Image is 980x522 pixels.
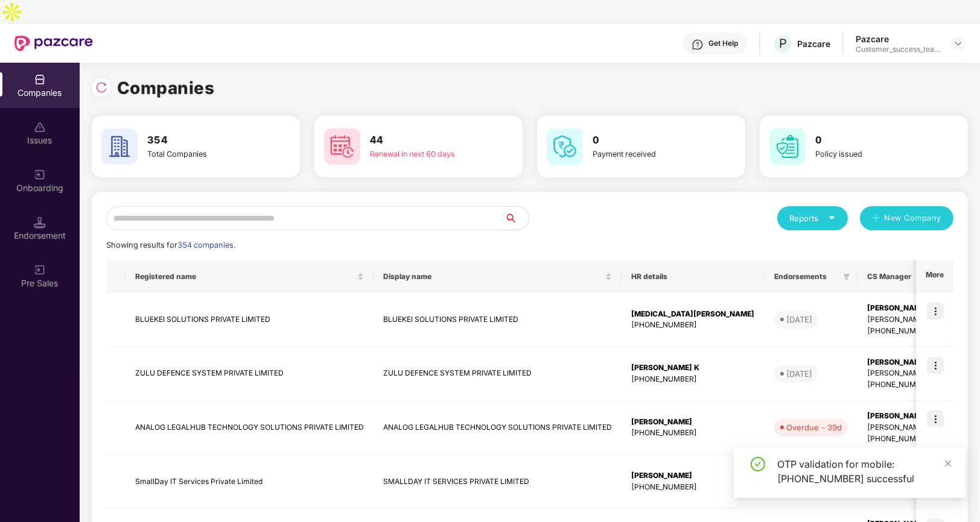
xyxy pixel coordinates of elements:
h1: Companies [117,75,215,101]
td: ZULU DEFENCE SYSTEM PRIVATE LIMITED [374,347,622,401]
th: Registered name [126,260,374,293]
img: svg+xml;base64,PHN2ZyBpZD0iSGVscC0zMngzMiIgeG1sbnM9Imh0dHA6Ly93d3cudzMub3JnLzIwMDAvc3ZnIiB3aWR0aD... [692,39,704,51]
div: Overdue - 39d [786,421,842,433]
th: Display name [374,260,622,293]
span: 354 companies. [177,241,235,250]
img: svg+xml;base64,PHN2ZyB4bWxucz0iaHR0cDovL3d3dy53My5vcmcvMjAwMC9zdmciIHdpZHRoPSI2MCIgaGVpZ2h0PSI2MC... [547,128,583,165]
img: New Pazcare Logo [14,36,93,51]
h3: 0 [815,133,938,148]
img: svg+xml;base64,PHN2ZyB4bWxucz0iaHR0cDovL3d3dy53My5vcmcvMjAwMC9zdmciIHdpZHRoPSI2MCIgaGVpZ2h0PSI2MC... [324,128,360,165]
span: filter [843,273,850,280]
div: [PERSON_NAME] K [631,362,755,374]
img: svg+xml;base64,PHN2ZyB3aWR0aD0iMjAiIGhlaWdodD0iMjAiIHZpZXdCb3g9IjAgMCAyMCAyMCIgZmlsbD0ibm9uZSIgeG... [34,169,46,181]
img: icon [927,410,944,427]
th: HR details [622,260,765,293]
img: icon [927,303,944,319]
span: New Company [885,212,942,224]
div: [PERSON_NAME] [631,470,755,482]
span: Endorsements [774,272,838,281]
div: [DATE] [786,368,812,380]
div: OTP validation for mobile: [PHONE_NUMBER] successful [777,457,951,486]
img: svg+xml;base64,PHN2ZyBpZD0iQ29tcGFuaWVzIiB4bWxucz0iaHR0cDovL3d3dy53My5vcmcvMjAwMC9zdmciIHdpZHRoPS... [34,74,46,86]
div: [PHONE_NUMBER] [631,374,755,385]
span: P [779,36,787,51]
td: ANALOG LEGALHUB TECHNOLOGY SOLUTIONS PRIVATE LIMITED [126,401,374,455]
span: filter [841,269,853,284]
span: check-circle [751,457,765,471]
td: ANALOG LEGALHUB TECHNOLOGY SOLUTIONS PRIVATE LIMITED [374,401,622,455]
span: close [944,459,952,468]
button: search [504,206,529,230]
td: BLUEKEI SOLUTIONS PRIVATE LIMITED [374,293,622,347]
td: BLUEKEI SOLUTIONS PRIVATE LIMITED [126,293,374,347]
h3: 0 [593,133,715,148]
img: svg+xml;base64,PHN2ZyB3aWR0aD0iMTQuNSIgaGVpZ2h0PSIxNC41IiB2aWV3Qm94PSIwIDAgMTYgMTYiIGZpbGw9Im5vbm... [34,216,46,228]
td: SmallDay IT Services Private Limited [126,455,374,509]
img: svg+xml;base64,PHN2ZyB3aWR0aD0iMjAiIGhlaWdodD0iMjAiIHZpZXdCb3g9IjAgMCAyMCAyMCIgZmlsbD0ibm9uZSIgeG... [34,264,46,276]
div: [PHONE_NUMBER] [631,482,755,493]
span: Showing results for [106,241,235,250]
div: [DATE] [786,313,812,325]
h3: 354 [147,133,270,148]
span: search [504,213,529,223]
img: svg+xml;base64,PHN2ZyBpZD0iRHJvcGRvd24tMzJ4MzIiIHhtbG5zPSJodHRwOi8vd3d3LnczLm9yZy8yMDAwL3N2ZyIgd2... [953,39,963,48]
button: plusNew Company [860,206,953,230]
div: [MEDICAL_DATA][PERSON_NAME] [631,309,755,320]
div: Get Help [708,39,738,48]
span: Registered name [135,272,355,281]
div: Customer_success_team_lead [856,45,940,54]
img: svg+xml;base64,PHN2ZyBpZD0iSXNzdWVzX2Rpc2FibGVkIiB4bWxucz0iaHR0cDovL3d3dy53My5vcmcvMjAwMC9zdmciIH... [34,121,46,133]
div: [PHONE_NUMBER] [631,427,755,439]
td: SMALLDAY IT SERVICES PRIVATE LIMITED [374,455,622,509]
div: Renewal in next 60 days [370,148,492,160]
h3: 44 [370,133,492,148]
div: Policy issued [815,148,938,160]
div: Payment received [593,148,715,160]
img: svg+xml;base64,PHN2ZyB4bWxucz0iaHR0cDovL3d3dy53My5vcmcvMjAwMC9zdmciIHdpZHRoPSI2MCIgaGVpZ2h0PSI2MC... [769,128,806,165]
img: svg+xml;base64,PHN2ZyB4bWxucz0iaHR0cDovL3d3dy53My5vcmcvMjAwMC9zdmciIHdpZHRoPSI2MCIgaGVpZ2h0PSI2MC... [101,128,138,165]
div: [PERSON_NAME] [631,417,755,428]
div: Total Companies [147,148,270,160]
img: svg+xml;base64,PHN2ZyBpZD0iUmVsb2FkLTMyeDMyIiB4bWxucz0iaHR0cDovL3d3dy53My5vcmcvMjAwMC9zdmciIHdpZH... [95,81,107,93]
span: Display name [383,272,603,281]
img: icon [927,357,944,374]
span: caret-down [828,214,836,222]
th: More [916,260,953,293]
div: [PHONE_NUMBER] [631,319,755,331]
td: ZULU DEFENCE SYSTEM PRIVATE LIMITED [126,347,374,401]
div: Pazcare [856,33,940,45]
span: plus [872,214,880,224]
div: Reports [789,212,836,224]
div: Pazcare [797,38,830,49]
